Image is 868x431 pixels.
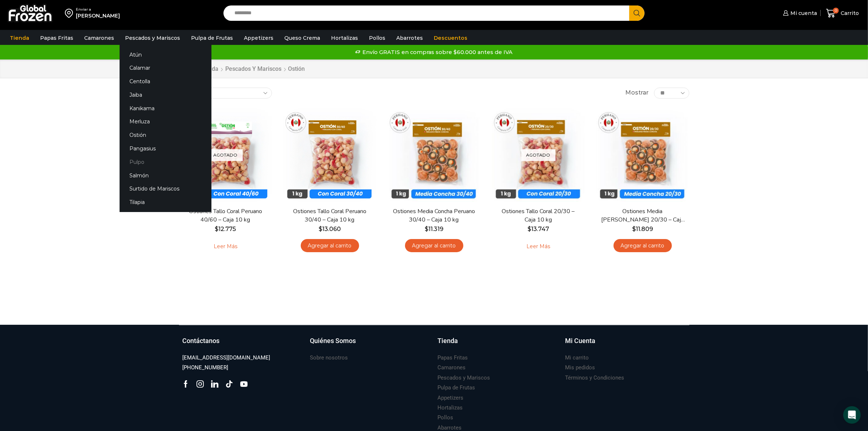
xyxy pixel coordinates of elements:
a: Mi carrito [565,353,589,363]
a: Leé más sobre “Ostiones Tallo Coral Peruano 40/60 - Caja 10 kg” [202,239,249,254]
a: Atún [120,48,211,61]
h3: Appetizers [438,394,464,402]
a: Jaiba [120,88,211,101]
span: $ [632,226,636,232]
a: Pescados y Mariscos [438,373,490,383]
select: Pedido de la tienda [179,88,272,99]
a: Ostiones Tallo Coral Peruano 40/60 – Caja 10 kg [183,207,267,224]
p: Agotado [521,149,556,161]
a: Descuentos [430,31,471,45]
bdi: 12.775 [215,226,236,232]
h3: [EMAIL_ADDRESS][DOMAIN_NAME] [183,354,270,362]
img: address-field-icon.svg [65,7,76,19]
h3: Tienda [438,336,458,346]
button: Search button [629,5,645,21]
a: Pescados y Mariscos [121,31,184,45]
a: Camarones [438,363,466,373]
nav: Breadcrumb [179,65,305,73]
a: Tilapia [120,196,211,209]
a: Hortalizas [327,31,362,45]
p: Agotado [209,149,243,161]
h1: Ostión [288,65,305,72]
a: Queso Crema [281,31,324,45]
a: Leé más sobre “Ostiones Tallo Coral 20/30 - Caja 10 kg” [515,239,561,254]
a: Tienda [438,336,558,353]
a: Papas Fritas [36,31,77,45]
a: Calamar [120,61,211,75]
a: Términos y Condiciones [565,373,624,383]
h3: Mi carrito [565,354,589,362]
a: [EMAIL_ADDRESS][DOMAIN_NAME] [183,353,270,363]
a: Appetizers [438,393,464,403]
h3: Pollos [438,414,454,422]
a: Quiénes Somos [310,336,431,353]
bdi: 13.060 [319,226,341,232]
h3: Hortalizas [438,404,463,412]
a: Papas Fritas [438,353,468,363]
a: 0 Carrito [824,5,861,22]
h3: Camarones [438,364,466,372]
bdi: 11.319 [425,226,443,232]
div: Open Intercom Messenger [843,406,861,424]
bdi: 11.809 [632,226,653,232]
h3: Mis pedidos [565,364,595,372]
a: Agregar al carrito: “Ostiones Tallo Coral Peruano 30/40 - Caja 10 kg” [301,239,359,253]
a: Mi cuenta [781,6,817,20]
a: Appetizers [240,31,277,45]
div: [PERSON_NAME] [76,12,120,19]
h3: Quiénes Somos [310,336,356,346]
span: $ [425,226,428,232]
a: Mis pedidos [565,363,595,373]
a: Salmón [120,169,211,182]
a: Sobre nosotros [310,353,348,363]
a: Camarones [81,31,118,45]
h3: Sobre nosotros [310,354,348,362]
a: Tienda [6,31,33,45]
a: Pescados y Mariscos [225,65,282,73]
a: Pulpa de Frutas [187,31,237,45]
span: 0 [833,8,839,14]
h3: Mi Cuenta [565,336,596,346]
a: Pollos [365,31,389,45]
div: Enviar a [76,7,120,12]
span: $ [319,226,322,232]
span: Mi cuenta [789,9,817,17]
h3: Pulpa de Frutas [438,384,475,392]
h3: Contáctanos [183,336,220,346]
a: Pollos [438,413,454,423]
a: Merluza [120,115,211,128]
a: Centolla [120,75,211,88]
a: Mi Cuenta [565,336,686,353]
a: Kanikama [120,101,211,115]
h3: Papas Fritas [438,354,468,362]
span: $ [215,226,219,232]
a: Agregar al carrito: “Ostiones Media Concha Peruano 20/30 - Caja 10 kg” [614,239,672,253]
a: Abarrotes [393,31,427,45]
a: Agregar al carrito: “Ostiones Media Concha Peruano 30/40 - Caja 10 kg” [405,239,463,253]
a: Contáctanos [183,336,303,353]
span: Mostrar [625,89,649,97]
a: Ostiones Tallo Coral Peruano 30/40 – Caja 10 kg [288,207,371,224]
a: Ostión [120,128,211,142]
span: $ [528,226,531,232]
a: Hortalizas [438,403,463,413]
h3: [PHONE_NUMBER] [183,364,229,372]
a: Ostiones Tallo Coral 20/30 – Caja 10 kg [496,207,580,224]
bdi: 13.747 [528,226,549,232]
a: Pulpo [120,155,211,169]
a: Ostiones Media Concha Peruano 30/40 – Caja 10 kg [392,207,476,224]
a: Pulpa de Frutas [438,383,475,393]
a: Surtido de Mariscos [120,182,211,196]
a: Ostiones Media [PERSON_NAME] 20/30 – Caja 10 kg [600,207,684,224]
h3: Términos y Condiciones [565,374,624,382]
span: Carrito [839,9,859,17]
h3: Pescados y Mariscos [438,374,490,382]
a: Pangasius [120,142,211,155]
a: [PHONE_NUMBER] [183,363,229,373]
